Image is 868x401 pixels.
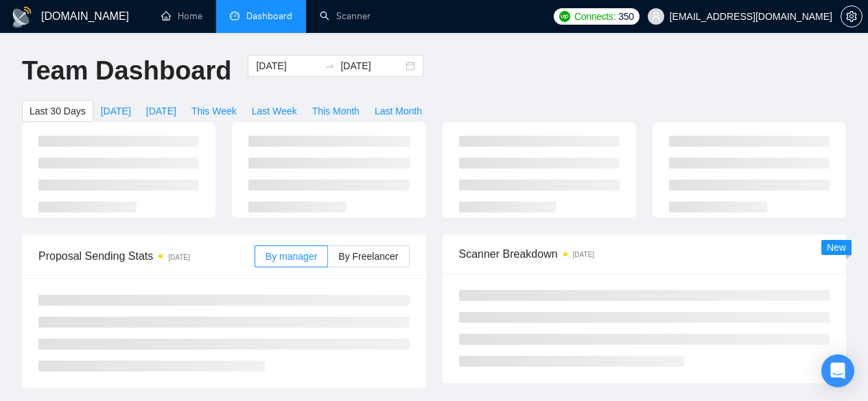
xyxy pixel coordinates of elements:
a: searchScanner [320,10,371,22]
span: [DATE] [146,104,176,119]
span: Last Month [375,104,422,119]
button: This Month [305,100,367,122]
button: Last Week [244,100,305,122]
button: [DATE] [139,100,184,122]
span: 350 [618,9,633,24]
div: Open Intercom Messenger [821,354,854,387]
span: By Freelancer [338,251,398,262]
span: Proposal Sending Stats [38,247,255,265]
span: Dashboard [246,10,292,22]
span: [DATE] [101,104,131,119]
a: homeHome [161,10,202,22]
time: [DATE] [168,254,189,261]
button: setting [841,5,863,27]
span: Scanner Breakdown [459,245,830,263]
img: upwork-logo.png [559,11,570,22]
button: [DATE] [93,100,139,122]
span: Last 30 Days [30,104,86,119]
span: swap-right [324,60,335,71]
input: Start date [256,58,318,73]
span: This Month [312,104,360,119]
span: Connects: [574,9,615,24]
h1: Team Dashboard [22,55,231,87]
span: to [324,60,335,71]
button: Last Month [367,100,430,122]
img: logo [11,6,33,28]
span: Last Week [252,104,297,119]
span: By manager [266,251,317,262]
span: dashboard [230,11,239,21]
span: user [651,12,661,21]
span: New [827,242,846,253]
span: This Week [191,104,237,119]
button: Last 30 Days [22,100,93,122]
button: This Week [184,100,244,122]
input: End date [340,58,403,73]
a: setting [841,11,863,22]
time: [DATE] [573,251,594,258]
span: setting [841,11,862,22]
